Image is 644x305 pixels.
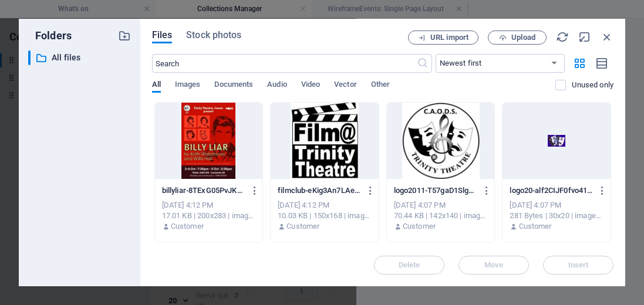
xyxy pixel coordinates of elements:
[394,211,488,221] div: 70.44 KB | 142x140 | image/png
[510,185,592,196] p: logo20-alf2CIJF0fvo41z4kkc0Bw.gif
[572,80,613,90] p: Displays only files that are not in use on the website. Files added during this session can still...
[394,200,488,211] div: [DATE] 4:07 PM
[52,51,109,65] p: All files
[578,30,591,43] i: Minimize
[214,77,253,94] span: Documents
[510,200,603,211] div: [DATE] 4:07 PM
[162,211,256,221] div: 17.01 KB | 200x283 | image/jpeg
[278,200,372,211] div: [DATE] 4:12 PM
[278,211,372,221] div: 10.03 KB | 150x168 | image/jpeg
[152,28,173,42] span: Files
[162,185,245,196] p: billyliar-8TExG05PvJKnjfPRxZ_4bQ.jpg
[403,221,436,232] p: Customer
[278,185,360,196] p: filmclub-eKig3An7LAeN7kMvxyBCKQ.jpg
[394,185,477,196] p: logo2011-T57gaD1Slg7bZVxDjc5Uqg.png
[301,77,320,94] span: Video
[28,28,72,43] p: Folders
[162,200,256,211] div: [DATE] 4:12 PM
[286,221,319,232] p: Customer
[408,30,478,45] button: URL import
[171,221,204,232] p: Customer
[601,30,613,43] i: Close
[519,221,552,232] p: Customer
[186,28,241,42] span: Stock photos
[556,30,569,43] i: Reload
[152,77,161,94] span: All
[152,54,417,73] input: Search
[511,34,535,41] span: Upload
[334,77,357,94] span: Vector
[371,77,390,94] span: Other
[175,77,201,94] span: Images
[430,34,468,41] span: URL import
[118,29,131,42] i: Create new folder
[28,50,31,65] div: ​
[510,211,603,221] div: 281 Bytes | 30x20 | image/gif
[267,77,286,94] span: Audio
[488,30,547,45] button: Upload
